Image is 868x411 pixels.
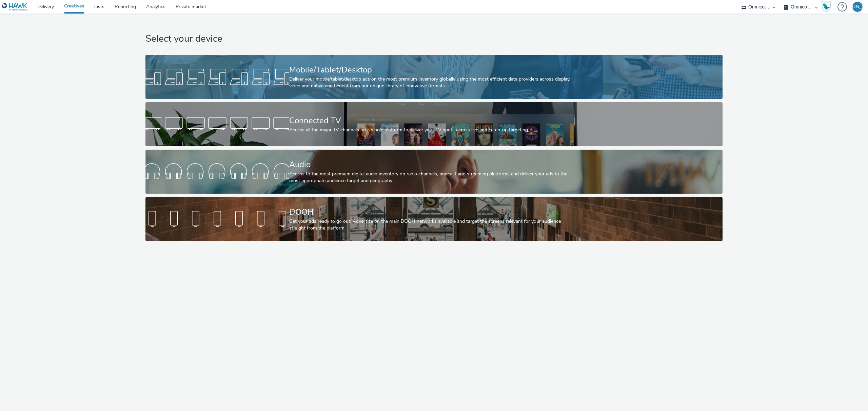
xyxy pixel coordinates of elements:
div: Deliver your mobile/tablet/desktop ads on the most premium inventory globally using the most effi... [289,76,576,90]
div: DOOH [289,206,576,218]
h1: Select your device [145,33,723,45]
a: AudioAccess to the most premium digital audio inventory on radio channels, podcast and streaming ... [145,150,723,194]
img: Hawk Academy [821,1,831,12]
a: Hawk Academy [821,1,834,12]
div: Mobile/Tablet/Desktop [289,64,576,76]
div: Access to the most premium digital audio inventory on radio channels, podcast and streaming platf... [289,171,576,185]
div: Connected TV [289,115,576,127]
a: Mobile/Tablet/DesktopDeliver your mobile/tablet/desktop ads on the most premium inventory globall... [145,55,723,99]
div: Audio [289,159,576,171]
a: Connected TVAccess all the major TV channels on a single platform to deliver your TV spots across... [145,102,723,146]
a: DOOHGet your ads ready to go out! Advertise on the main DOOH networks available and target the sc... [145,197,723,241]
img: undefined Logo [2,3,28,11]
div: Get your ads ready to go out! Advertise on the main DOOH networks available and target the screen... [289,218,576,232]
div: Access all the major TV channels on a single platform to deliver your TV spots across live and ca... [289,127,576,133]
